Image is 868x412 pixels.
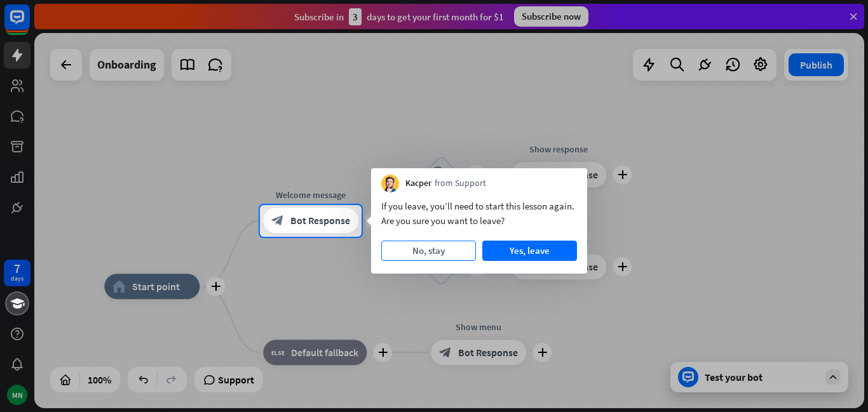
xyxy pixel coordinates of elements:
[405,177,431,190] span: Kacper
[271,215,284,227] i: block_bot_response
[435,177,486,190] span: from Support
[482,241,577,261] button: Yes, leave
[381,241,476,261] button: No, stay
[290,215,350,227] span: Bot Response
[381,199,577,228] div: If you leave, you’ll need to start this lesson again. Are you sure you want to leave?
[10,5,48,43] button: Open LiveChat chat widget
